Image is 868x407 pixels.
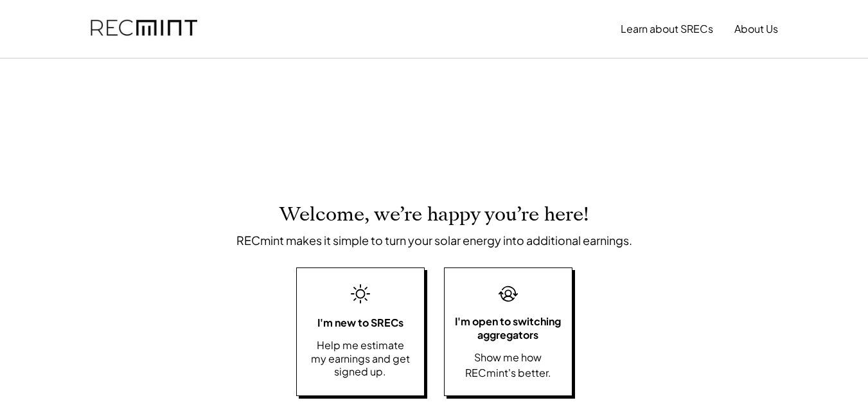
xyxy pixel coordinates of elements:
button: Learn about SRECs [621,16,713,42]
div: Show me how RECmint's better. [451,350,565,381]
div: Help me estimate my earnings and get signed up. [310,339,411,379]
div: I'm open to switching aggregators [451,315,565,342]
div: Welcome, we’re happy you’re here! [279,203,589,226]
div: I'm new to SRECs [317,315,403,330]
img: American Home Contractors [378,78,490,190]
img: recmint-logotype%403x.png [91,7,197,51]
button: About Us [734,16,778,42]
div: RECmint makes it simple to turn your solar energy into additional earnings. [236,233,632,248]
